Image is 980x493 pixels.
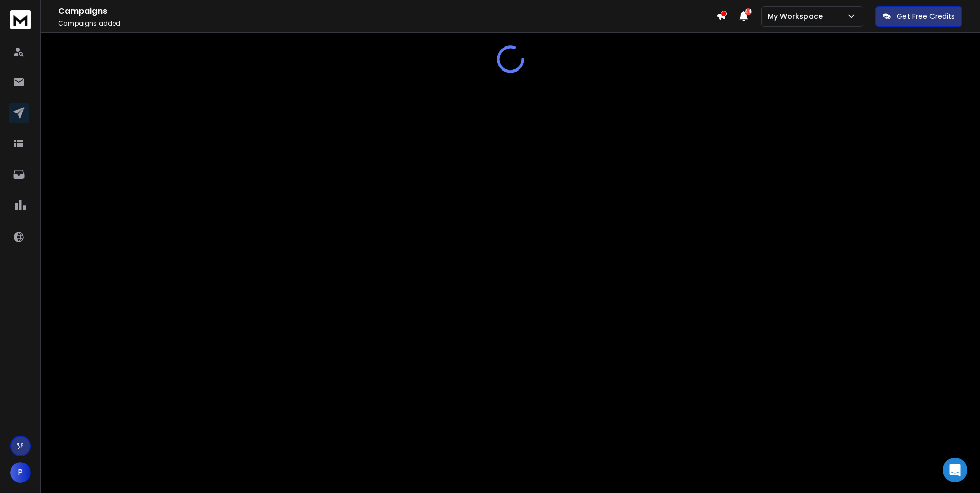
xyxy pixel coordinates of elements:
button: P [10,462,31,483]
button: Get Free Credits [875,6,962,27]
h1: Campaigns [58,5,716,17]
p: Campaigns added [58,19,716,28]
div: Open Intercom Messenger [943,458,967,482]
img: logo [10,10,31,29]
p: Get Free Credits [897,11,955,21]
p: My Workspace [768,11,827,21]
span: 44 [745,8,752,15]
